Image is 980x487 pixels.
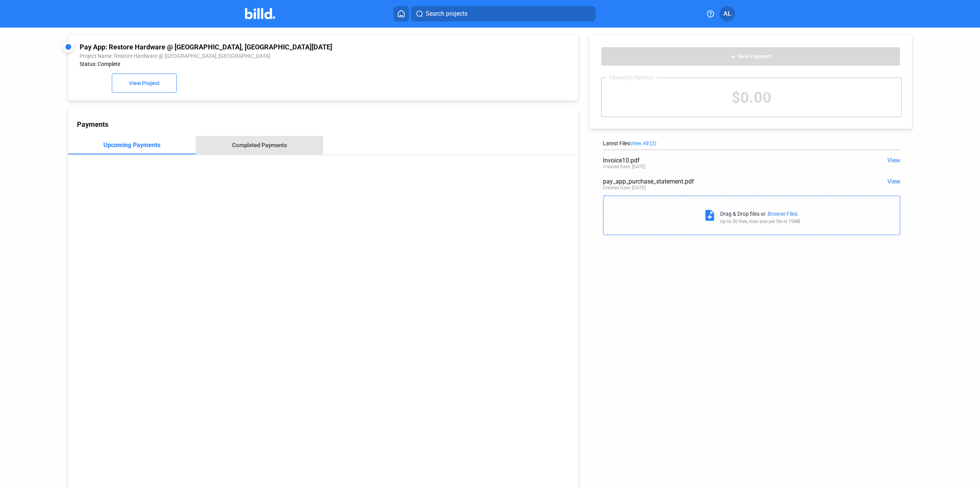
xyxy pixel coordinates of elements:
span: New Payment [738,54,772,60]
button: View Project [112,74,177,93]
mat-icon: note_add [703,209,716,222]
span: View [887,178,900,185]
button: New Payment [601,47,900,66]
div: Drag & Drop files or [720,211,766,217]
div: pay_app_purchase_statement.pdf [603,178,841,185]
div: Created Date: [DATE] [603,185,645,190]
mat-icon: add [730,54,736,60]
div: Created Date: [DATE] [603,164,645,169]
div: Upcoming Payments [103,141,160,149]
span: Search projects [426,9,467,18]
div: Pay App: Restore Hardware @ [GEOGRAPHIC_DATA], [GEOGRAPHIC_DATA][DATE] [80,43,469,51]
img: Billd Company Logo [245,8,275,19]
div: Financing Balance [606,74,657,80]
span: View [887,157,900,164]
div: Invoice10.pdf [603,157,841,164]
div: Payments [77,120,578,128]
div: $0.00 [602,78,901,116]
button: AL [720,6,735,21]
span: View Project [129,80,160,87]
button: Search projects [411,6,596,21]
div: Status: Complete [80,61,469,67]
div: Browse Files. [768,211,799,217]
div: Latest Files [603,140,900,146]
div: Project Name: Restore Hardware @ [GEOGRAPHIC_DATA], [GEOGRAPHIC_DATA] [80,53,469,59]
span: View All (2) [630,140,657,146]
div: Up to 20 files, max size per file is 15MB [720,219,800,224]
div: Completed Payments [232,142,287,149]
span: AL [724,9,731,18]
